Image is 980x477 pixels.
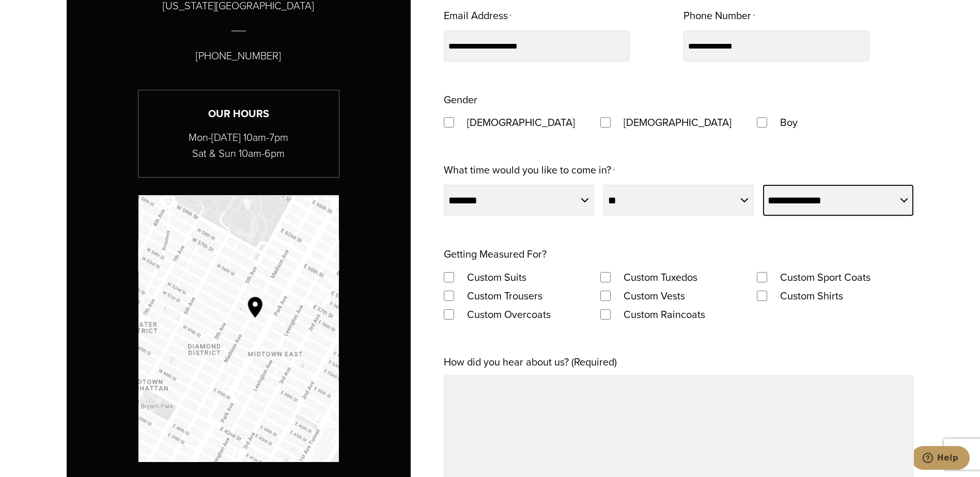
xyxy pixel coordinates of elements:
[457,287,553,305] label: Custom Trousers
[683,6,755,26] label: Phone Number
[138,130,339,162] p: Mon-[DATE] 10am-7pm Sat & Sun 10am-6pm
[138,106,339,122] h3: Our Hours
[613,305,715,324] label: Custom Raincoats
[770,287,853,305] label: Custom Shirts
[444,245,547,263] legend: Getting Measured For?
[457,305,561,324] label: Custom Overcoats
[444,353,617,371] label: How did you hear about us? (Required)
[138,195,339,462] a: Map to Alan David Custom
[138,195,339,462] img: Google map with pin showing Alan David location at Madison Avenue & 53rd Street NY
[770,268,881,287] label: Custom Sport Coats
[613,287,695,305] label: Custom Vests
[457,268,537,287] label: Custom Suits
[196,47,281,64] p: [PHONE_NUMBER]
[444,161,615,181] label: What time would you like to come in?
[770,113,808,132] label: Boy
[914,446,970,472] iframe: Opens a widget where you can chat to one of our agents
[457,113,585,132] label: [DEMOGRAPHIC_DATA]
[613,113,742,132] label: [DEMOGRAPHIC_DATA]
[444,6,511,26] label: Email Address
[613,268,708,287] label: Custom Tuxedos
[444,90,477,109] legend: Gender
